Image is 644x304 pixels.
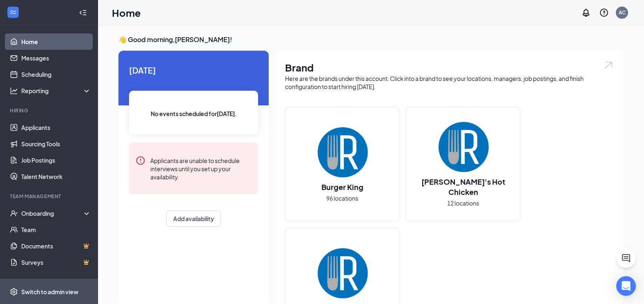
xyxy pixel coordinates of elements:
[285,74,614,91] div: Here are the brands under this account. Click into a brand to see your locations, managers, job p...
[21,50,91,66] a: Messages
[21,209,84,217] div: Onboarding
[10,87,18,95] svg: Analysis
[10,209,18,217] svg: UserCheck
[150,156,252,181] div: Applicants are unable to schedule interviews until you set up your availability.
[621,253,631,263] svg: ChatActive
[316,247,368,300] img: Rackson Restaurants
[285,60,614,74] h1: Brand
[21,136,91,152] a: Sourcing Tools
[166,210,221,227] button: Add availability
[447,199,479,208] span: 12 locations
[10,107,89,114] div: Hiring
[21,254,91,270] a: SurveysCrown
[616,276,636,296] div: Open Intercom Messenger
[603,60,614,70] img: open.6027fd2a22e1237b5b06.svg
[406,177,520,197] h2: [PERSON_NAME]'s Hot Chicken
[619,9,626,16] div: AC
[21,119,91,136] a: Applicants
[21,87,91,95] div: Reporting
[10,288,18,296] svg: Settings
[21,221,91,238] a: Team
[326,194,358,203] span: 96 locations
[136,156,145,165] svg: Error
[21,168,91,185] a: Talent Network
[316,126,368,179] img: Burger King
[21,34,91,50] a: Home
[79,9,87,17] svg: Collapse
[599,8,609,18] svg: QuestionInfo
[581,8,591,18] svg: Notifications
[21,152,91,168] a: Job Postings
[21,238,91,254] a: DocumentsCrown
[616,248,636,268] button: ChatActive
[129,64,258,76] span: [DATE]
[118,35,624,44] h3: 👋 Good morning, [PERSON_NAME] !
[9,8,17,16] svg: WorkstreamLogo
[437,121,489,173] img: Dave's Hot Chicken
[10,193,89,200] div: Team Management
[21,66,91,83] a: Scheduling
[313,182,372,192] h2: Burger King
[21,288,78,296] div: Switch to admin view
[112,6,141,20] h1: Home
[151,109,237,118] span: No events scheduled for [DATE] .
